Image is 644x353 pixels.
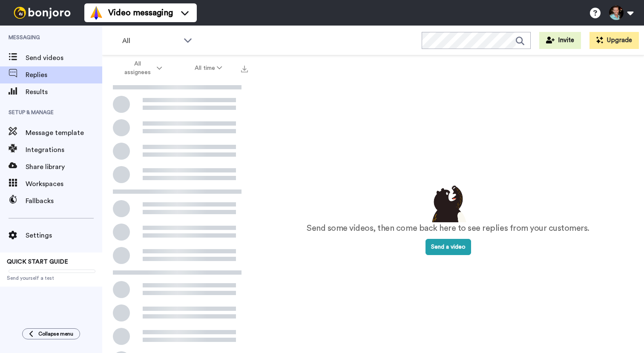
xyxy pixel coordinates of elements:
[26,70,102,80] span: Replies
[425,244,471,250] a: Send a video
[539,32,581,49] button: Invite
[122,36,179,46] span: All
[239,62,250,75] button: Export all results that match these filters now.
[26,162,102,172] span: Share library
[26,196,102,206] span: Fallbacks
[425,239,471,255] button: Send a video
[26,230,102,241] span: Settings
[26,179,102,189] span: Workspaces
[10,7,74,19] img: bj-logo-header-white.svg
[26,53,102,63] span: Send videos
[22,328,80,339] button: Collapse menu
[427,183,469,222] img: results-emptystates.png
[178,60,239,76] button: All time
[307,222,589,235] p: Send some videos, then come back here to see replies from your customers.
[7,259,68,265] span: QUICK START GUIDE
[121,60,155,77] span: All assignees
[589,32,639,49] button: Upgrade
[89,6,103,20] img: vm-color.svg
[38,330,73,337] span: Collapse menu
[7,275,95,281] span: Send yourself a test
[241,66,248,72] img: export.svg
[108,7,173,19] span: Video messaging
[104,56,178,80] button: All assignees
[26,145,102,155] span: Integrations
[26,128,102,138] span: Message template
[26,87,102,97] span: Results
